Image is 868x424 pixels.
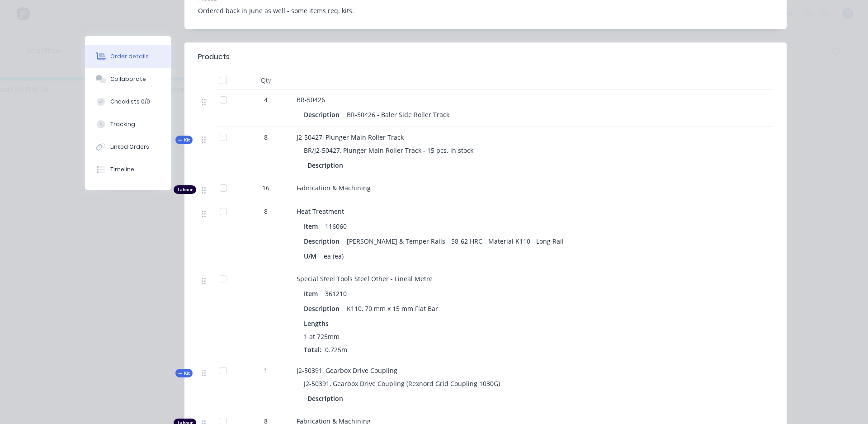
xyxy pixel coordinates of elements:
div: Kit [175,136,193,144]
div: U/M [304,250,320,263]
span: Total: [304,345,321,354]
span: Fabrication & Machining [297,184,371,192]
div: Item [304,220,321,233]
div: Products [198,52,230,62]
div: Item [304,287,321,300]
div: K110, 70 mm x 15 mm Flat Bar [343,302,442,315]
button: Tracking [85,113,171,136]
span: Kit [178,370,190,377]
div: Description [304,302,343,315]
div: Kit [175,369,193,377]
div: Description [307,159,347,172]
span: Special Steel Tools Steel Other - Lineal Metre [297,274,433,283]
span: J2-50427, Plunger Main Roller Track [297,133,404,141]
div: Labour [174,185,196,194]
span: Lengths [304,319,329,328]
span: 4 [264,95,268,104]
div: Linked Orders [110,143,149,151]
div: Checklists 0/0 [110,98,150,106]
div: Tracking [110,120,135,128]
span: J2-50391, Gearbox Drive Coupling (Rexnord Grid Coupling 1030G) [304,379,500,388]
div: Description [304,235,343,248]
button: Timeline [85,158,171,181]
span: 16 [262,183,269,193]
span: BR-50426 [297,95,325,104]
div: Description [307,392,347,405]
div: Timeline [110,165,134,174]
div: Order details [110,52,149,61]
div: Description [304,108,343,121]
div: BR-50426 - Baler Side Roller Track [343,108,453,121]
span: 0.725m [321,345,351,354]
span: 1 at 725mm [304,332,340,341]
span: 8 [264,207,268,216]
span: 8 [264,132,268,142]
button: Order details [85,45,171,68]
span: BR/J2-50427, Plunger Main Roller Track - 15 pcs. in stock [304,146,473,155]
span: 1 [264,366,268,375]
span: Kit [178,137,190,143]
button: Collaborate [85,68,171,90]
div: Qty [239,71,293,90]
button: Checklists 0/0 [85,90,171,113]
div: 361210 [321,287,350,300]
div: 116060 [321,220,350,233]
div: Ordered back in June as well - some items req. kits. [198,6,773,15]
button: Linked Orders [85,136,171,158]
span: J2-50391, Gearbox Drive Coupling [297,366,397,375]
div: Collaborate [110,75,146,83]
span: Heat Treatment [297,207,344,216]
div: ea (ea) [320,250,347,263]
div: [PERSON_NAME] & Temper Rails - 58-62 HRC - Material K110 - Long Rail [343,235,567,248]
